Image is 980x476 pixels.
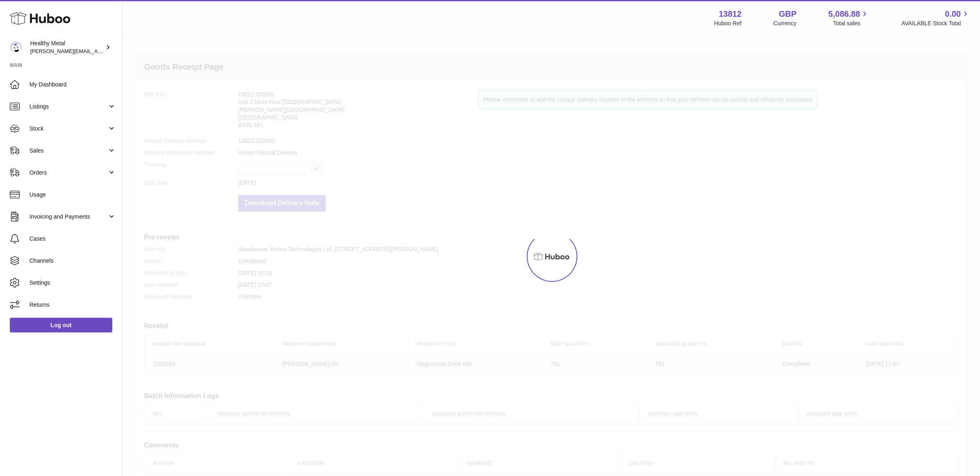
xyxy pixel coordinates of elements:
span: AVAILABLE Stock Total [901,20,970,27]
span: 5,086.88 [829,9,860,20]
span: Channels [29,257,116,265]
span: Settings [29,279,116,287]
span: Orders [29,169,107,177]
strong: GBP [779,9,796,20]
span: 0.00 [945,9,961,20]
span: My Dashboard [29,81,116,89]
span: [PERSON_NAME][EMAIL_ADDRESS][DOMAIN_NAME] [30,48,164,54]
a: 0.00 AVAILABLE Stock Total [901,9,970,27]
a: 5,086.88 Total sales [829,9,870,27]
span: Total sales [833,20,869,27]
span: Sales [29,147,107,155]
span: Invoicing and Payments [29,213,107,221]
span: Listings [29,103,107,111]
span: Returns [29,301,116,309]
span: Cases [29,235,116,243]
img: jose@healthy-metal.com [10,41,22,53]
strong: 13812 [719,9,742,20]
div: Healthy Metal [30,40,104,55]
span: Stock [29,125,107,133]
span: Usage [29,191,116,199]
div: Currency [773,20,797,27]
div: Huboo Ref [714,20,742,27]
a: Log out [10,318,112,332]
